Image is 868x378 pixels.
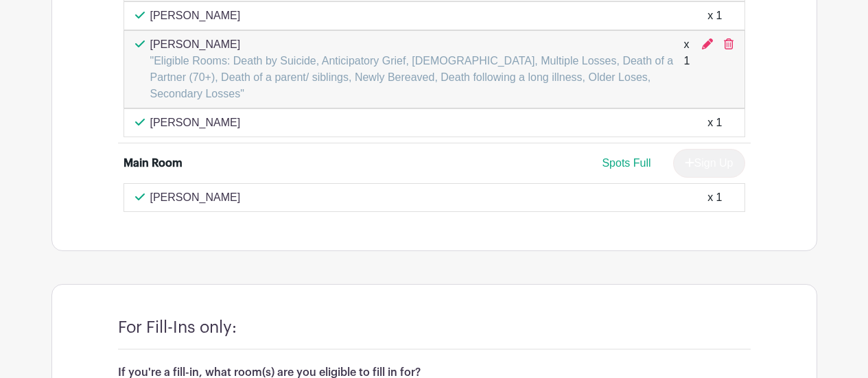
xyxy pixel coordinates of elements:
[124,155,183,172] div: Main Room
[602,157,650,169] span: Spots Full
[150,53,684,102] p: "Eligible Rooms: Death by Suicide, Anticipatory Grief, [DEMOGRAPHIC_DATA], Multiple Losses, Death...
[150,115,241,131] p: [PERSON_NAME]
[150,36,684,53] p: [PERSON_NAME]
[707,8,722,24] div: x 1
[150,189,241,206] p: [PERSON_NAME]
[683,36,690,102] div: x 1
[707,115,722,131] div: x 1
[150,8,241,24] p: [PERSON_NAME]
[118,318,237,338] h4: For Fill-Ins only:
[707,189,722,206] div: x 1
